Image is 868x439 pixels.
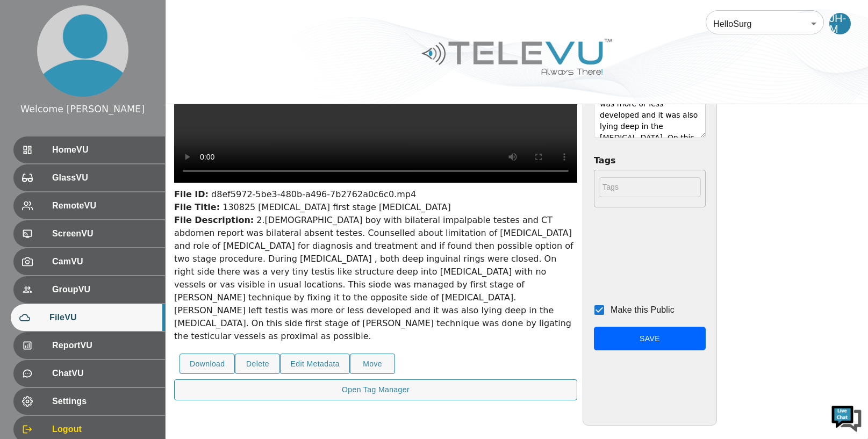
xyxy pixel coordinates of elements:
[174,188,577,201] div: d8ef5972-5be3-480b-a496-7b2762a0c6c0.mp4
[350,354,395,375] button: Move
[18,50,45,77] img: d_736959983_company_1615157101543_736959983
[56,56,181,70] div: Chat with us now
[13,248,165,275] div: CamVU
[594,327,706,351] button: Save
[174,214,577,343] div: 2.[DEMOGRAPHIC_DATA] boy with bilateral impalpable testes and CT abdomen report was bilateral abs...
[176,5,202,31] div: Minimize live chat window
[52,283,156,296] span: GroupVU
[52,395,156,408] span: Settings
[52,255,156,268] span: CamVU
[20,102,145,116] div: Welcome [PERSON_NAME]
[13,220,165,247] div: ScreenVU
[830,401,863,434] img: Chat Widget
[13,276,165,303] div: GroupVU
[52,143,156,156] span: HomeVU
[13,192,165,219] div: RemoteVU
[611,305,675,314] span: Make this Public
[594,84,706,138] textarea: 2.[DEMOGRAPHIC_DATA] boy with bilateral impalpable testes and CT abdomen report was bilateral abs...
[37,5,128,97] img: profile.png
[174,201,577,214] div: 130825 [MEDICAL_DATA] first stage [MEDICAL_DATA]
[11,304,165,331] div: FileVU
[62,135,148,244] span: We're online!
[174,189,209,199] strong: File ID:
[52,339,156,352] span: ReportVU
[174,202,220,212] strong: File Title:
[706,9,824,39] div: HelloSurg
[52,367,156,380] span: ChatVU
[52,199,156,212] span: RemoteVU
[280,354,350,375] button: Edit Metadata
[13,164,165,191] div: GlassVU
[13,388,165,415] div: Settings
[420,34,614,79] img: Logo
[594,154,706,167] label: Tags
[52,423,156,436] span: Logout
[5,293,205,331] textarea: Type your message and hit 'Enter'
[52,171,156,184] span: GlassVU
[599,177,701,197] input: Tags
[52,227,156,240] span: ScreenVU
[174,379,577,400] button: Open Tag Manager
[180,354,235,375] button: Download
[13,136,165,163] div: HomeVU
[13,360,165,387] div: ChatVU
[235,354,280,375] button: Delete
[829,13,851,34] div: JH-M
[13,332,165,359] div: ReportVU
[174,215,254,225] strong: File Description:
[49,311,156,324] span: FileVU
